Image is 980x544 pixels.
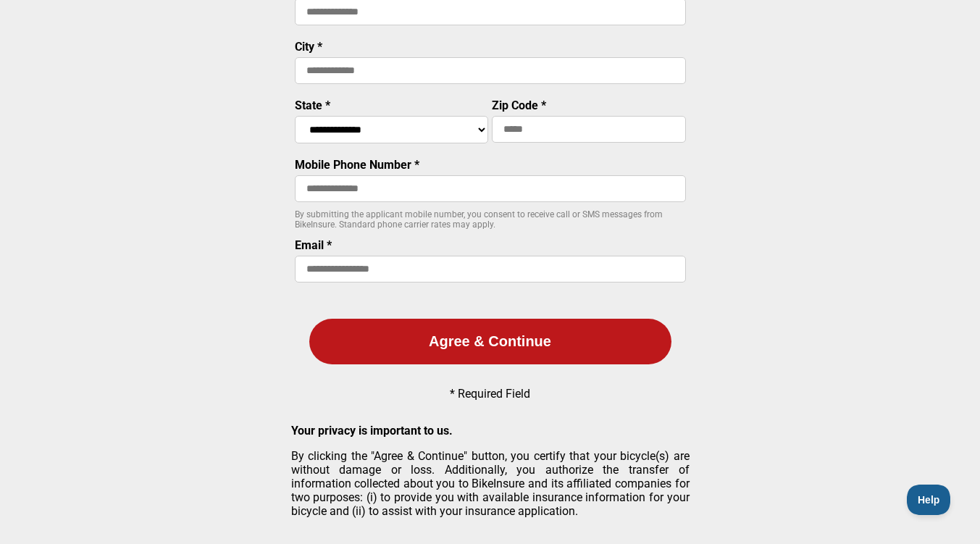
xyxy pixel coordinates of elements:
button: Agree & Continue [309,319,671,364]
label: Zip Code * [492,99,546,112]
strong: Your privacy is important to us. [291,424,453,438]
label: City * [295,40,322,54]
label: State * [295,99,330,112]
label: Mobile Phone Number * [295,158,419,172]
iframe: Toggle Customer Support [907,485,951,515]
label: Email * [295,238,332,252]
p: * Required Field [450,387,530,401]
p: By submitting the applicant mobile number, you consent to receive call or SMS messages from BikeI... [295,209,686,230]
p: By clicking the "Agree & Continue" button, you certify that your bicycle(s) are without damage or... [291,449,690,518]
